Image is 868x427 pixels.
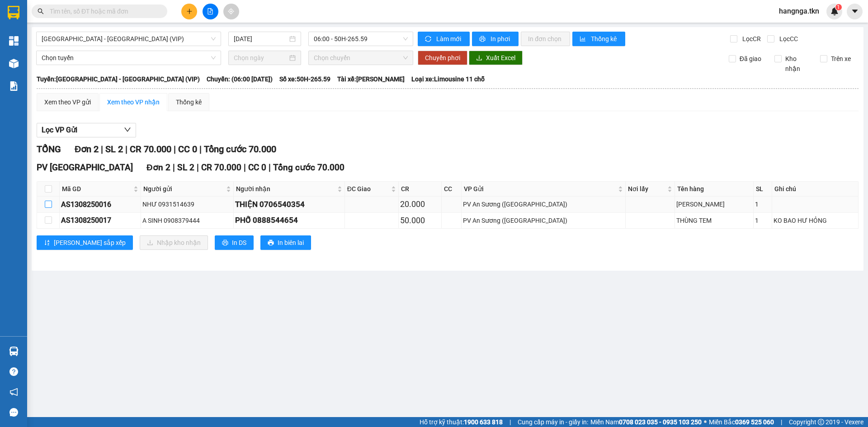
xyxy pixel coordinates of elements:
[279,74,330,84] span: Số xe: 50H-265.59
[337,74,405,84] span: Tài xế: [PERSON_NAME]
[400,198,440,211] div: 20.000
[204,144,276,155] span: Tổng cước 70.000
[399,182,442,197] th: CR
[44,97,91,107] div: Xem theo VP gửi
[140,235,208,250] button: downloadNhập kho nhận
[400,214,440,227] div: 50.000
[436,34,462,44] span: Làm mới
[479,36,487,43] span: printer
[11,66,135,96] b: GỬI : PV [GEOGRAPHIC_DATA]
[207,74,273,84] span: Chuyến: (06:00 [DATE])
[186,8,193,14] span: plus
[42,32,216,46] span: Sài Gòn - Tây Ninh (VIP)
[754,182,772,197] th: SL
[235,198,343,211] div: THIỆN 0706540354
[232,238,246,248] span: In DS
[420,417,503,427] span: Hỗ trợ kỹ thuật:
[418,51,467,65] button: Chuyển phơi
[418,32,470,46] button: syncLàm mới
[11,11,57,56] img: logo.jpg
[60,213,141,229] td: AS1308250017
[521,32,570,46] button: In đơn chọn
[463,216,624,225] div: PV An Sương ([GEOGRAPHIC_DATA])
[269,162,271,173] span: |
[851,7,859,15] span: caret-down
[61,215,139,226] div: AS1308250017
[9,36,19,46] img: dashboard-icon
[675,182,754,197] th: Tên hàng
[142,199,232,209] div: NHƯ 0931514639
[835,4,842,10] sup: 1
[9,388,18,396] span: notification
[173,162,175,173] span: |
[228,8,234,14] span: aim
[739,34,762,44] span: Lọc CR
[827,54,854,64] span: Trên xe
[772,5,826,17] span: hangnga.tkn
[469,51,523,65] button: downloadXuất Excel
[101,144,103,155] span: |
[709,417,774,427] span: Miền Bắc
[44,239,50,247] span: sort-ascending
[54,238,126,248] span: [PERSON_NAME] sắp xếp
[143,184,224,194] span: Người gửi
[472,32,519,46] button: printerIn phơi
[236,184,335,194] span: Người nhận
[215,235,254,250] button: printerIn DS
[223,4,239,19] button: aim
[735,418,774,426] strong: 0369 525 060
[476,55,482,62] span: download
[235,214,343,226] div: PHỐ 0888544654
[463,199,624,209] div: PV An Sương ([GEOGRAPHIC_DATA])
[178,144,197,155] span: CC 0
[203,4,218,19] button: file-add
[234,34,288,44] input: 14/08/2025
[830,7,839,15] img: icon-new-feature
[181,4,197,19] button: plus
[142,216,232,225] div: A SINH 0908379444
[85,22,378,33] li: [STREET_ADDRESS][PERSON_NAME]. [GEOGRAPHIC_DATA], Tỉnh [GEOGRAPHIC_DATA]
[847,4,863,19] button: caret-down
[411,74,485,84] span: Loại xe: Limousine 11 chỗ
[837,4,840,10] span: 1
[124,126,131,133] span: down
[590,417,702,427] span: Miền Nam
[9,81,19,91] img: solution-icon
[38,8,44,14] span: search
[9,59,19,68] img: warehouse-icon
[9,408,18,417] span: message
[50,6,156,16] input: Tìm tên, số ĐT hoặc mã đơn
[518,417,588,427] span: Cung cấp máy in - giấy in:
[462,197,626,212] td: PV An Sương (Hàng Hóa)
[509,417,511,427] span: |
[37,235,133,250] button: sort-ascending[PERSON_NAME] sắp xếp
[278,238,304,248] span: In biên lai
[580,36,587,43] span: bar-chart
[676,199,752,209] div: [PERSON_NAME]
[201,162,241,173] span: CR 70.000
[619,418,702,426] strong: 0708 023 035 - 0935 103 250
[314,51,408,65] span: Chọn chuyến
[273,162,344,173] span: Tổng cước 70.000
[60,197,141,212] td: AS1308250016
[37,162,133,173] span: PV [GEOGRAPHIC_DATA]
[591,34,618,44] span: Thống kê
[130,144,171,155] span: CR 70.000
[75,144,99,155] span: Đơn 2
[62,184,132,194] span: Mã GD
[268,239,274,247] span: printer
[9,347,19,356] img: warehouse-icon
[704,420,707,424] span: ⚪️
[464,418,503,426] strong: 1900 633 818
[37,123,136,137] button: Lọc VP Gửi
[314,32,408,46] span: 06:00 - 50H-265.59
[772,182,859,197] th: Ghi chú
[425,36,433,43] span: sync
[572,32,625,46] button: bar-chartThống kê
[8,6,19,19] img: logo-vxr
[260,235,311,250] button: printerIn biên lai
[248,162,266,173] span: CC 0
[9,367,18,376] span: question-circle
[244,162,246,173] span: |
[199,144,202,155] span: |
